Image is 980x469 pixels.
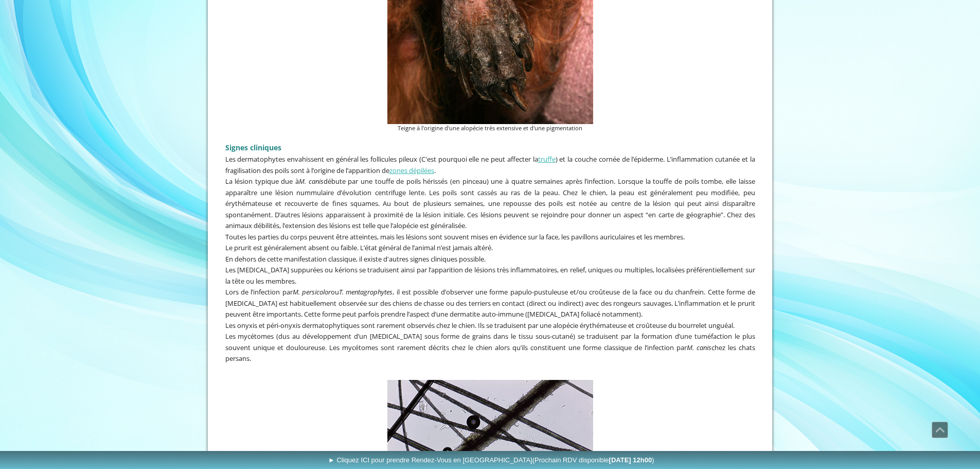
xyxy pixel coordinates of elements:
[293,287,331,297] em: M. persicolor
[932,422,948,438] span: Défiler vers le haut
[339,287,393,297] em: T. mentagrophytes
[225,232,685,241] span: Toutes les parties du corps peuvent être atteintes, mais les lésions sont souvent mises en éviden...
[225,287,755,319] span: Lors de l’infection par ou , il est possible d’observer une forme papulo-pustuleuse et/ou croûteu...
[387,124,593,133] figcaption: Teigne à l'origine d'une alopécie très extensive et d'une pigmentation
[538,154,556,164] a: truffe
[225,265,755,286] span: Les [MEDICAL_DATA] suppurées ou kérions se traduisent ainsi par l’apparition de lésions très infl...
[225,177,755,230] span: La lésion typique due à débute par une touffe de poils hérissés (en pinceau) une à quatre semaine...
[328,456,654,464] span: ► Cliquez ICI pour prendre Rendez-Vous en [GEOGRAPHIC_DATA]
[609,456,652,464] b: [DATE] 12h00
[225,143,281,152] span: Signes cliniques
[225,332,755,363] span: Les mycétomes (dus au développement d’un [MEDICAL_DATA] sous forme de grains dans le tissu sous-c...
[532,456,654,464] span: (Prochain RDV disponible )
[932,422,948,438] a: Défiler vers le haut
[225,321,735,330] span: Les onyxis et péri-onyxis dermatophytiques sont rarement observés chez le chien. Ils se traduisen...
[225,154,755,175] span: Les dermatophytes envahissent en général les follicules pileux (C'est pourquoi elle ne peut affec...
[687,343,711,352] em: M. canis
[389,166,434,175] a: zones dépilées
[225,243,493,252] span: Le prurit est généralement absent ou faible. L’état général de l’animal n’est jamais altéré.
[225,254,486,264] span: En dehors de cette manifestation classique, il existe d'autres signes cliniques possible.
[299,177,324,186] em: M. canis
